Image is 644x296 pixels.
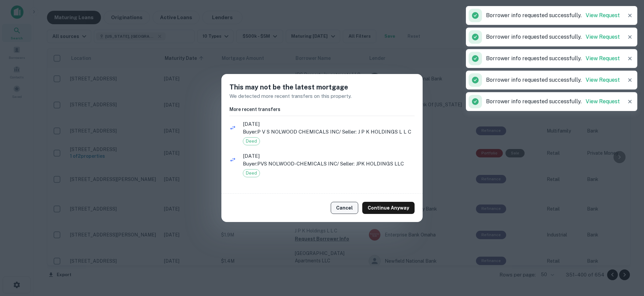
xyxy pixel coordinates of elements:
a: View Request [586,12,620,18]
div: Deed [243,137,260,145]
p: Buyer: P V S NOLWOOD CHEMICALS INC / Seller: J P K HOLDINGS L L C [243,128,415,136]
a: View Request [586,77,620,83]
iframe: Chat Widget [610,242,644,274]
div: Deed [243,169,260,177]
p: Borrower info requested successfully. [486,54,620,63]
span: Deed [243,138,260,145]
p: Borrower info requested successfully. [486,98,620,106]
a: View Request [586,98,620,105]
p: Buyer: PVS NOLWOOD-CHEMICALS INC / Seller: JPK HOLDINGS LLC [243,160,415,168]
span: [DATE] [243,152,415,160]
h6: More recent transfers [229,106,415,113]
span: Deed [243,170,260,177]
button: Continue Anyway [362,202,415,214]
p: Borrower info requested successfully. [486,76,620,84]
button: Cancel [331,202,358,214]
a: View Request [586,55,620,62]
p: We detected more recent transfers on this property. [229,92,415,100]
a: View Request [586,34,620,40]
span: [DATE] [243,120,415,128]
p: Borrower info requested successfully. [486,33,620,41]
p: Borrower info requested successfully. [486,11,620,20]
h5: This may not be the latest mortgage [229,82,415,92]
